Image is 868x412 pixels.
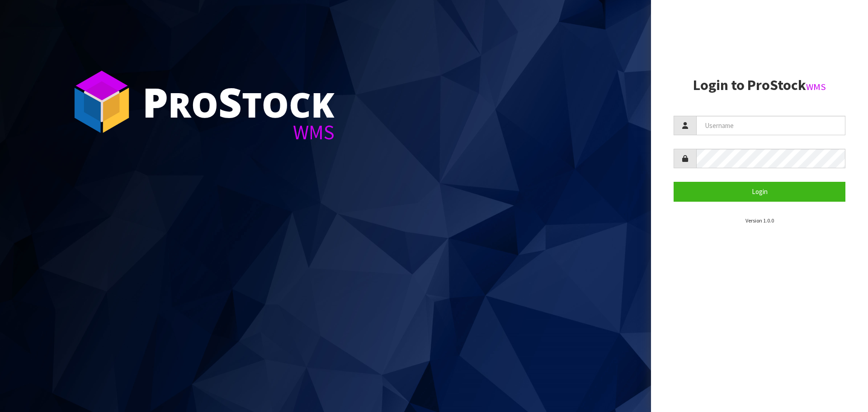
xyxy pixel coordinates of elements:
[745,217,774,224] small: Version 1.0.0
[696,116,845,135] input: Username
[806,81,826,93] small: WMS
[674,182,845,201] button: Login
[218,74,242,129] span: S
[142,122,335,142] div: WMS
[674,77,845,93] h2: Login to ProStock
[142,81,335,122] div: ro tock
[68,68,136,136] img: ProStock Cube
[142,74,168,129] span: P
